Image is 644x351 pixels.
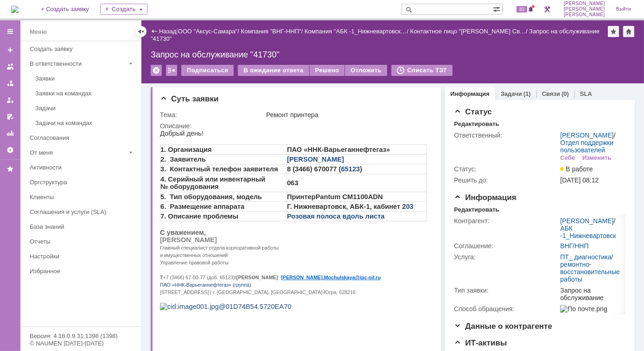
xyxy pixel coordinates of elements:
span: Расширенный поиск [493,4,502,13]
a: Компания "АБК -1_Нижневартовск… [305,28,407,35]
span: I [75,145,77,150]
a: Назад [159,28,176,35]
div: База знаний [30,223,135,230]
div: Описание: [160,122,431,130]
div: Ответственный: [454,132,558,139]
span: 03 [246,73,254,81]
span: Данные о контрагенте [454,322,552,331]
b: 5. Тип оборудования, модель [0,63,102,71]
div: Задачи [35,105,135,112]
b: 063 [127,50,138,57]
a: Мои согласования [3,109,18,124]
div: / [410,28,529,35]
b: 8 (3466) 670077 ( ) [127,36,202,43]
a: Создать заявку [26,42,139,56]
span: ИТ-активы [454,338,507,347]
span: Информация [454,193,516,202]
a: Задачи [501,90,522,97]
a: Отдел поддержки пользователей [560,139,613,154]
a: Задачи на командах [32,116,139,130]
div: (0) [561,90,569,97]
div: / [178,28,241,35]
span: @ [195,145,200,150]
div: Услуга: [454,253,558,261]
b: 2. Заявитель [0,26,46,33]
a: Клиенты [26,190,139,204]
div: / [305,28,410,35]
div: Изменить [582,154,612,162]
b: 1. Организация [0,16,52,24]
div: Сделать домашней страницей [623,26,634,37]
div: Заявки на командах [35,90,135,97]
div: Избранное [30,268,125,275]
a: SLA [580,90,592,97]
div: | [176,27,178,34]
div: Решить до: [454,176,558,184]
b: 7. Описание проблемы [0,83,78,90]
div: Статус: [454,165,558,173]
a: Отчеты [3,126,18,141]
a: Перейти на домашнюю страницу [11,6,19,13]
div: Тип заявки: [454,287,558,294]
a: Настройки [26,249,139,263]
span: . [163,145,164,150]
div: Оргструктура [30,179,135,186]
span: . [214,145,216,150]
div: Настройки [30,253,135,260]
a: Мои заявки [3,93,18,107]
a: [PERSON_NAME].Mochulskaya@ipc-oil.ru [121,145,221,150]
div: Согласования [30,134,135,141]
div: © NAUMEN [DATE]-[DATE] [30,340,132,346]
a: ПТ_ диагностика/ ремонтно-восстановительные работы [560,253,620,283]
div: Добавить в избранное [608,26,619,37]
span: [PERSON_NAME] [564,6,605,12]
a: АБК -1_Нижневартовск [560,225,616,239]
div: От меня [30,149,125,156]
span: +7 (3466) 67-00-77 (доб. 65123) [3,145,75,150]
div: Удалить [151,65,162,76]
span: Pantum CM1100ADN [156,63,223,71]
a: Настройки [3,143,18,157]
span: Суть заявки [160,94,218,103]
div: Отчеты [30,238,135,245]
b: 3. Контактный телефон заявителя [0,36,118,43]
span: [PERSON_NAME] [127,26,184,33]
div: Способ обращения: [454,305,558,313]
div: Соглашение: [454,242,558,250]
span: 83 [516,6,527,13]
span: [DATE] 08:12 [560,176,599,184]
div: Работа с массовостью [166,65,177,76]
div: Скрыть меню [135,26,147,37]
a: Создать заявку [3,43,18,57]
b: 6. Размещение аппарата [0,73,84,81]
div: Меню [30,26,47,38]
a: ООО "Аксус-Самара" [178,28,238,35]
div: / [560,217,622,239]
a: Заявки на командах [32,86,139,100]
span: - [207,145,209,150]
div: В ответственности [30,60,125,67]
b: Принтер [127,63,156,71]
b: ПАО «ННК-Варьеганнефтегаз» [127,16,230,24]
b: 4. Серийный или инвентарный № оборудования [0,46,105,61]
a: Информация [450,90,489,97]
span: [PERSON_NAME] [564,12,605,18]
b: Г. Нижневартовск, АБК-1, кабинет 2 [127,73,254,81]
a: [PERSON_NAME] [560,132,613,139]
a: Активности [26,160,139,175]
a: Соглашения и услуги (SLA) [26,205,139,219]
span: Статус [454,107,491,116]
a: Контактное лицо "[PERSON_NAME] Св… [410,28,526,35]
span: [PERSON_NAME] [77,145,118,150]
div: Запрос на обслуживание [560,287,622,301]
div: Создать заявку [30,45,135,52]
div: Контрагент: [454,217,558,225]
div: Заявки [35,75,135,82]
span: 88005501517 (доб. 712) [15,75,90,82]
span: 65123 [181,36,200,43]
a: База знаний [26,219,139,234]
a: Компания "ВНГ-ННП" [241,28,301,35]
div: Редактировать [454,206,499,213]
div: / [241,28,305,35]
div: (1) [523,90,531,97]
